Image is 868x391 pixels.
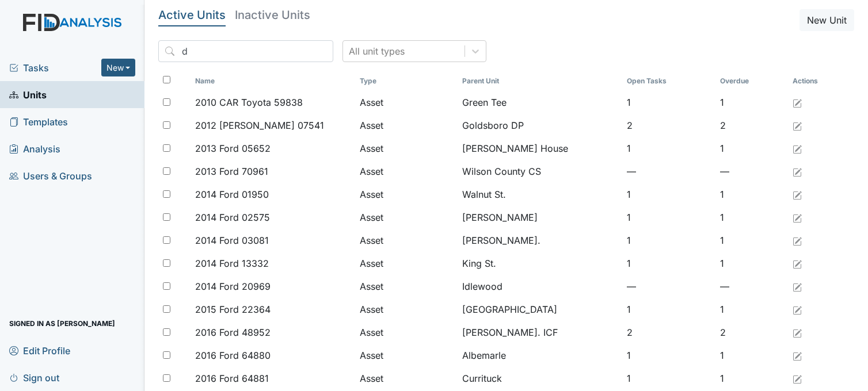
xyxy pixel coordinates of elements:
a: Edit [793,279,802,293]
span: 2013 Ford 05652 [195,141,271,155]
td: Green Tee [458,91,622,114]
td: 1 [622,344,715,367]
th: Toggle SortBy [458,71,622,91]
td: 1 [715,344,788,367]
a: Edit [793,371,802,385]
span: Analysis [9,140,60,158]
th: Toggle SortBy [355,71,458,91]
td: Asset [355,367,458,390]
td: Asset [355,137,458,160]
td: 1 [715,252,788,275]
span: 2015 Ford 22364 [195,302,271,316]
td: 1 [715,183,788,206]
td: Asset [355,229,458,252]
td: [PERSON_NAME]. ICF [458,321,622,344]
td: Asset [355,321,458,344]
td: 2 [715,114,788,137]
td: 1 [622,137,715,160]
span: Edit Profile [9,342,70,359]
span: Units [9,86,47,103]
a: Edit [793,302,802,316]
td: Goldsboro DP [458,114,622,137]
a: Edit [793,233,802,247]
h5: Active Units [158,9,226,21]
td: 1 [622,183,715,206]
td: — [622,160,715,183]
td: Asset [355,344,458,367]
input: Search... [158,40,333,62]
td: — [622,275,715,298]
a: Tasks [9,61,101,75]
td: Asset [355,298,458,321]
td: [PERSON_NAME]. [458,229,622,252]
td: Asset [355,183,458,206]
span: 2014 Ford 13332 [195,256,269,270]
td: [PERSON_NAME] [458,206,622,229]
a: Edit [793,141,802,155]
td: 1 [622,206,715,229]
a: Edit [793,95,802,109]
a: Edit [793,210,802,224]
td: 1 [622,298,715,321]
span: 2014 Ford 03081 [195,233,269,247]
td: [GEOGRAPHIC_DATA] [458,298,622,321]
span: 2016 Ford 64880 [195,348,271,362]
span: Templates [9,113,68,131]
input: Toggle All Rows Selected [163,76,170,83]
td: Idlewood [458,275,622,298]
td: Asset [355,114,458,137]
a: Edit [793,348,802,362]
td: — [715,160,788,183]
th: Toggle SortBy [715,71,788,91]
div: All unit types [349,44,405,58]
td: Asset [355,91,458,114]
span: 2014 Ford 01950 [195,187,269,201]
td: King St. [458,252,622,275]
td: — [715,275,788,298]
td: 1 [622,367,715,390]
td: Walnut St. [458,183,622,206]
td: 1 [715,206,788,229]
td: Asset [355,160,458,183]
td: Asset [355,206,458,229]
span: 2012 [PERSON_NAME] 07541 [195,118,324,132]
th: Toggle SortBy [622,71,715,91]
td: 1 [622,91,715,114]
h5: Inactive Units [235,9,310,21]
td: 1 [715,298,788,321]
span: 2014 Ford 20969 [195,279,271,293]
td: 1 [715,229,788,252]
span: Sign out [9,369,59,386]
td: Currituck [458,367,622,390]
td: 2 [622,321,715,344]
td: 1 [715,137,788,160]
span: 2013 Ford 70961 [195,164,268,178]
a: Edit [793,164,802,178]
td: Albemarle [458,344,622,367]
a: Edit [793,256,802,270]
a: Edit [793,118,802,132]
button: New [101,59,136,76]
span: 2016 Ford 48952 [195,325,271,339]
span: 2014 Ford 02575 [195,210,270,224]
span: Signed in as [PERSON_NAME] [9,315,115,332]
td: Wilson County CS [458,160,622,183]
td: 2 [715,321,788,344]
span: Users & Groups [9,167,92,185]
a: Edit [793,325,802,339]
span: 2010 CAR Toyota 59838 [195,95,303,109]
td: Asset [355,252,458,275]
th: Actions [788,71,846,91]
td: 1 [715,367,788,390]
td: 2 [622,114,715,137]
button: New Unit [800,9,854,31]
td: 1 [622,229,715,252]
td: [PERSON_NAME] House [458,137,622,160]
a: Edit [793,187,802,201]
th: Toggle SortBy [191,71,355,91]
td: 1 [715,91,788,114]
span: 2016 Ford 64881 [195,371,269,385]
td: Asset [355,275,458,298]
td: 1 [622,252,715,275]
